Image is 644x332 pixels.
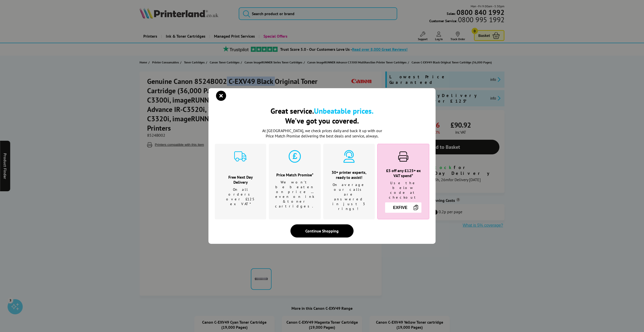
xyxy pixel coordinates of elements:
[275,180,314,209] p: We won't be beaten on price …even on ink & toner cartridges.
[288,150,301,163] img: price-promise-cyan.svg
[275,172,314,177] h3: Price Match Promise*
[413,204,419,210] img: Copy Icon
[343,150,355,163] img: expert-cyan.svg
[221,175,260,185] h3: Free Next Day Delivery
[384,181,423,200] p: Use the below code at checkout
[221,187,260,206] p: On all orders over £125 ex VAT*
[330,182,368,211] p: On average our calls are answered in just 3 rings!
[384,168,423,178] h3: £5 off any £125+ ex VAT spend*
[217,92,225,100] button: close modal
[290,224,354,238] div: Continue Shopping
[234,150,247,163] img: delivery-cyan.svg
[259,128,385,139] p: At [GEOGRAPHIC_DATA], we check prices daily and back it up with our Price Match Promise deliverin...
[314,106,373,116] b: Unbeatable prices.
[330,170,368,180] h3: 30+ printer experts, ready to assist!
[215,106,429,126] h2: Great service. We've got you covered.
